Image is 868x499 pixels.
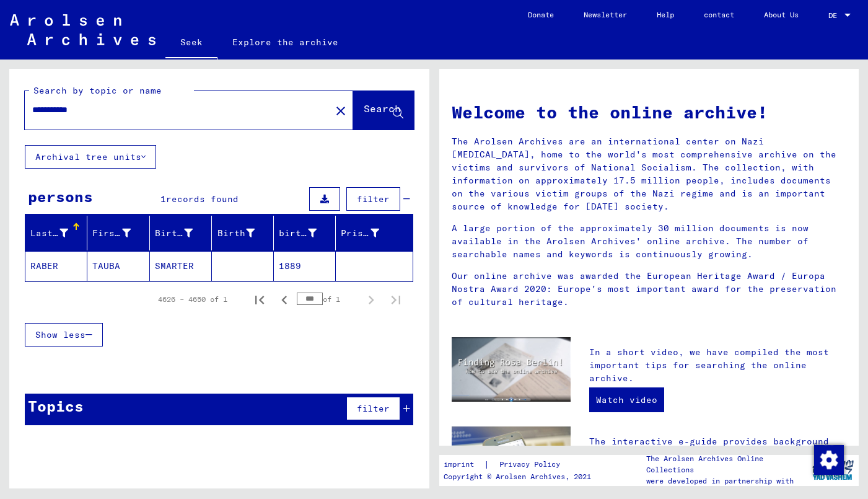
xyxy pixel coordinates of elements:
font: 1889 [279,260,301,272]
img: video.jpg [452,337,571,402]
font: SMARTER [155,260,194,272]
font: Seek [180,37,203,48]
font: RABER [30,260,58,272]
div: Last name [30,223,87,243]
font: Prisoner # [341,227,397,239]
font: Topics [28,397,84,415]
font: Help [657,10,674,19]
a: imprint [444,458,484,471]
font: Donate [528,10,554,19]
font: of 1 [323,294,340,304]
font: A large portion of the approximately 30 million documents is now available in the Arolsen Archive... [452,223,809,260]
font: Birth name [155,227,211,239]
font: Search [364,102,401,115]
a: Explore the archive [217,27,353,57]
button: Next page [359,287,384,312]
img: Arolsen_neg.svg [10,14,156,45]
font: Our online archive was awarded the European Heritage Award / Europa Nostra Award 2020: Europe's m... [452,270,836,307]
font: Birth [217,227,245,239]
font: Welcome to the online archive! [452,101,768,123]
a: Watch video [589,387,664,412]
img: Change consent [814,445,844,475]
mat-header-cell: Birth [212,216,274,250]
mat-header-cell: birth date [274,216,336,250]
button: Last page [384,287,408,312]
mat-header-cell: First name [87,216,149,250]
button: filter [346,397,400,420]
div: Prisoner # [341,223,397,243]
font: About Us [764,10,799,19]
mat-header-cell: Birth name [150,216,212,250]
div: Birth [217,223,273,243]
font: TAUBA [92,260,120,272]
mat-header-cell: Prisoner # [336,216,412,250]
button: filter [346,187,400,211]
font: | [484,459,489,470]
font: Last name [30,227,81,239]
font: filter [357,403,390,414]
mat-icon: close [333,104,348,118]
font: were developed in partnership with [646,476,794,485]
font: Newsletter [584,10,627,19]
font: Show less [35,329,85,340]
button: Show less [25,323,103,347]
button: First page [247,287,272,312]
a: Privacy Policy [489,458,575,471]
mat-header-cell: Last name [25,216,87,250]
button: Archival tree units [25,145,156,169]
a: Seek [165,27,217,60]
font: In a short video, we have compiled the most important tips for searching the online archive. [589,347,829,384]
font: Search by topic or name [33,85,162,96]
font: Archival tree units [35,151,141,162]
div: Birth name [155,223,211,243]
font: imprint [444,459,474,469]
font: contact [704,10,734,19]
div: First name [92,223,149,243]
font: DE [828,11,837,20]
font: birth date [279,227,335,239]
font: Privacy Policy [499,459,560,469]
font: persons [28,187,93,206]
font: 4626 – 4650 of 1 [158,294,227,304]
font: The Arolsen Archives are an international center on Nazi [MEDICAL_DATA], home to the world's most... [452,136,836,212]
button: Clear [328,98,353,123]
button: Search [353,91,414,130]
button: Previous page [272,287,297,312]
font: 1 [160,193,166,205]
font: First name [92,227,148,239]
font: Explore the archive [232,37,338,48]
font: Copyright © Arolsen Archives, 2021 [444,472,591,481]
div: birth date [279,223,335,243]
font: Watch video [596,394,657,405]
img: yv_logo.png [810,454,856,485]
font: records found [166,193,239,205]
font: filter [357,193,390,205]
